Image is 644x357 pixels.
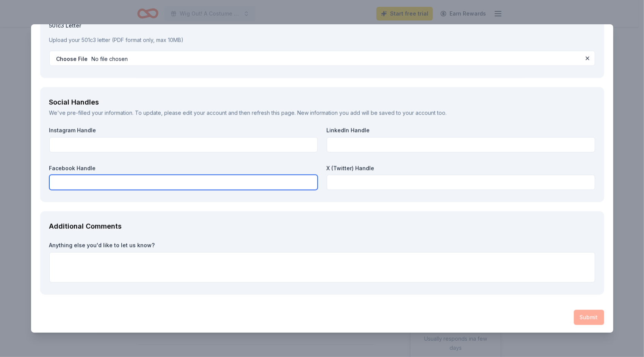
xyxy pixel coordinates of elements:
[49,36,595,45] p: Upload your 501c3 letter (PDF format only, max 10MB)
[49,127,318,134] label: Instagram Handle
[327,165,595,172] label: X (Twitter) Handle
[327,127,595,134] label: LinkedIn Handle
[49,109,595,118] div: We've pre-filled your information. To update, please and then refresh this page. New information ...
[49,96,595,109] div: Social Handles
[49,165,318,172] label: Facebook Handle
[183,110,227,116] a: edit your account
[49,242,595,249] label: Anything else you'd like to let us know?
[49,22,595,30] label: 501c3 Letter
[49,220,595,233] div: Additional Comments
